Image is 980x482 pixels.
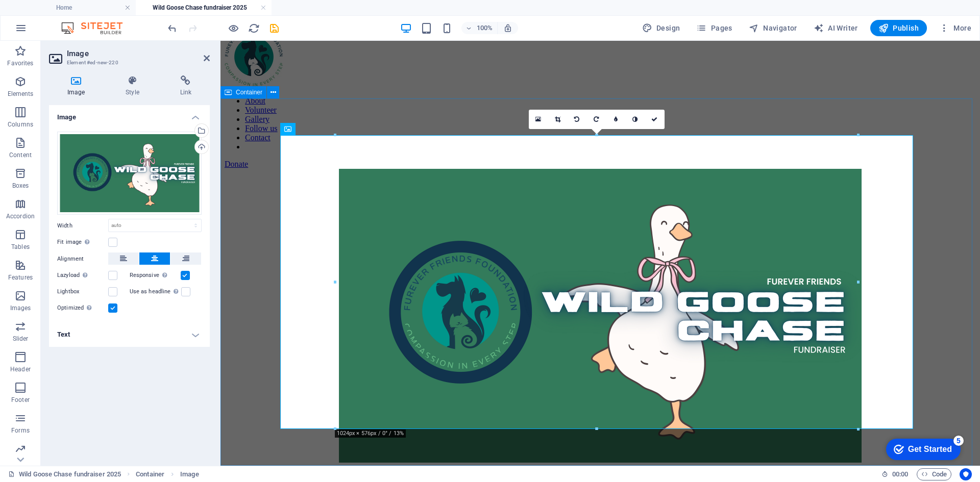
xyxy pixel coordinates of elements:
a: Crop mode [548,110,568,129]
p: Boxes [12,182,29,190]
p: Footer [11,396,30,404]
a: Rotate right 90° [587,110,606,129]
span: Click to select. Double-click to edit [136,468,164,480]
span: Pages [696,23,732,33]
button: save [268,22,280,34]
button: Click here to leave preview mode and continue editing [227,22,239,34]
h6: Session time [881,468,909,480]
a: Click to cancel selection. Double-click to open Pages [8,468,121,480]
button: reload [248,22,260,34]
label: Lightbox [57,286,108,298]
h4: Link [162,75,210,97]
a: Rotate left 90° [568,110,587,129]
i: Reload page [248,22,260,34]
img: Editor Logo [59,22,135,34]
button: Navigator [745,20,801,36]
button: More [935,20,975,36]
button: undo [166,22,178,34]
button: AI Writer [810,20,862,36]
p: Features [8,273,33,282]
h4: Image [49,75,107,97]
i: Undo: Change orientation (Ctrl+Z) [166,22,178,34]
div: WildGoosechase-hUri0w_9mg6rwWecDlvLpA.png [57,132,202,215]
span: More [939,23,971,33]
h4: Image [49,105,210,123]
p: Forms [11,426,30,435]
span: 00 00 [892,468,908,480]
i: Save (Ctrl+S) [268,22,280,34]
button: Publish [870,20,927,36]
h6: 100% [477,22,493,34]
label: Width [57,223,108,229]
div: Get Started 5 items remaining, 0% complete [8,5,83,27]
button: Pages [692,20,736,36]
span: Publish [878,23,919,33]
h4: Wild Goose Chase fundraiser 2025 [136,2,272,13]
p: Slider [13,335,29,343]
button: Code [917,468,951,480]
label: Use as headline [130,286,181,298]
h4: Text [49,322,210,347]
span: Design [642,23,680,33]
h4: Style [107,75,161,97]
h3: Element #ed-new-220 [67,58,189,67]
p: Images [10,304,31,312]
a: Select files from the file manager, stock photos, or upload file(s) [529,110,548,129]
span: Navigator [749,23,797,33]
label: Fit image [57,236,108,248]
p: Content [9,151,32,159]
label: Optimized [57,302,108,314]
span: : [899,470,901,478]
span: Click to select. Double-click to edit [180,468,199,480]
p: Header [10,365,31,373]
nav: breadcrumb [136,468,199,480]
span: Container [236,89,262,95]
label: Alignment [57,253,108,265]
p: Accordion [6,212,35,220]
button: 100% [461,22,498,34]
button: Usercentrics [960,468,972,480]
div: Design (Ctrl+Alt+Y) [638,20,684,36]
label: Lazyload [57,269,108,282]
div: Get Started [30,11,74,20]
p: Favorites [7,59,33,67]
span: Code [921,468,947,480]
a: Greyscale [626,110,645,129]
a: Confirm ( Ctrl ⏎ ) [645,110,665,129]
h2: Image [67,49,210,58]
button: Design [638,20,684,36]
div: 5 [76,2,86,12]
p: Tables [11,243,30,251]
p: Columns [8,120,33,129]
p: Elements [8,90,34,98]
label: Responsive [130,269,181,282]
a: Blur [606,110,626,129]
i: On resize automatically adjust zoom level to fit chosen device. [503,23,512,33]
span: AI Writer [814,23,858,33]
